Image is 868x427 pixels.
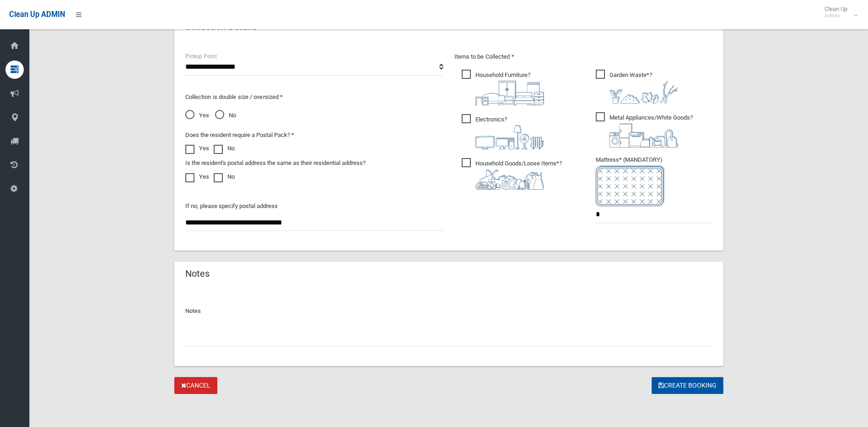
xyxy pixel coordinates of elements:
span: Metal Appliances/White Goods [596,112,693,148]
span: Garden Waste* [596,70,678,104]
span: Electronics [462,114,544,149]
a: Cancel [174,377,217,394]
img: 36c1b0289cb1767239cdd3de9e694f19.png [609,123,678,148]
label: Is the resident's postal address the same as their residential address? [185,158,366,169]
label: Yes [185,171,209,182]
p: Collection is double size / oversized * [185,92,443,103]
i: ? [475,160,562,190]
img: e7408bece873d2c1783593a074e5cb2f.png [596,165,664,206]
span: Mattress* (MANDATORY) [596,156,712,206]
span: Household Furniture [462,70,544,105]
img: b13cc3517677393f34c0a387616ef184.png [475,169,544,190]
label: If no, please specify postal address [185,201,278,212]
img: 4fd8a5c772b2c999c83690221e5242e0.png [609,81,678,104]
i: ? [609,114,693,148]
span: Clean Up [820,5,857,19]
label: Yes [185,143,209,154]
img: 394712a680b73dbc3d2a6a3a7ffe5a07.png [475,125,544,149]
span: No [215,110,236,121]
i: ? [475,116,544,149]
span: Clean Up ADMIN [9,10,65,19]
span: Yes [185,110,209,121]
p: Items to be Collected * [454,51,712,62]
label: Does the resident require a Postal Pack? * [185,130,294,141]
header: Notes [174,265,221,283]
label: No [214,171,235,182]
img: aa9efdbe659d29b613fca23ba79d85cb.png [475,81,544,105]
button: Create Booking [652,377,723,394]
i: ? [609,71,678,104]
small: Admin [825,12,847,19]
i: ? [475,71,544,105]
label: No [214,143,235,154]
p: Notes [185,306,712,317]
span: Household Goods/Loose Items* [462,158,562,190]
